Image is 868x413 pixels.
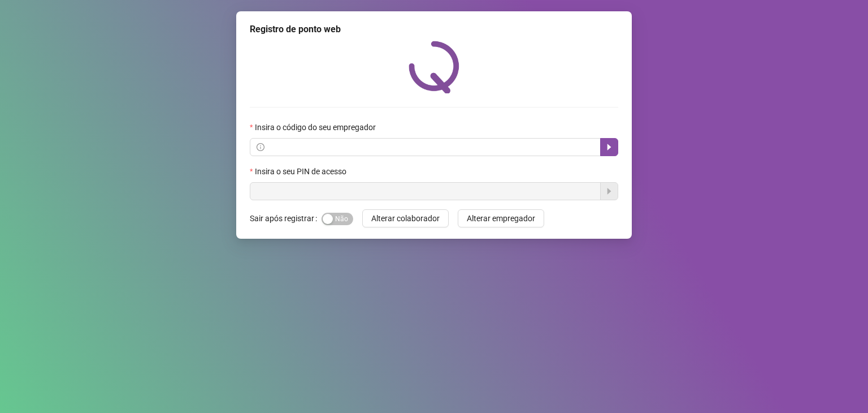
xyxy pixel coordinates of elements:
img: QRPoint [409,41,459,93]
span: Alterar colaborador [371,212,440,225]
button: Alterar empregador [458,209,544,227]
label: Insira o seu PIN de acesso [250,165,354,178]
div: Registro de ponto web [250,23,618,36]
button: Alterar colaborador [362,209,449,227]
span: info-circle [257,143,264,151]
label: Insira o código do seu empregador [250,121,383,134]
label: Sair após registrar [250,209,322,227]
span: caret-right [605,143,614,152]
span: Alterar empregador [467,212,535,225]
